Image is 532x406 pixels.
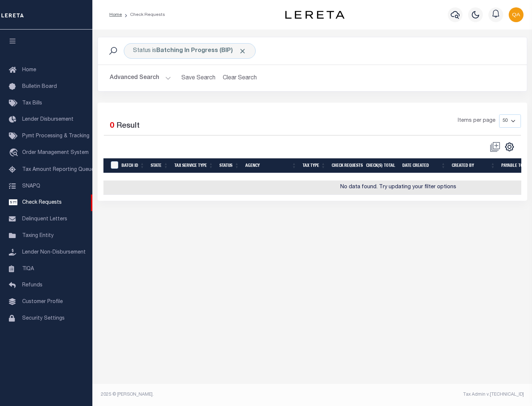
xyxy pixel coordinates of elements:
th: Batch Id: activate to sort column ascending [119,158,148,173]
span: Security Settings [22,316,65,321]
div: Tax Admin v.[TECHNICAL_ID] [318,391,524,398]
button: Advanced Search [110,71,171,85]
th: Created By: activate to sort column ascending [449,158,498,173]
span: Pymt Processing & Tracking [22,134,89,139]
span: Customer Profile [22,299,63,304]
li: Check Requests [122,11,165,18]
th: State: activate to sort column ascending [148,158,171,173]
span: SNAPQ [22,183,40,189]
span: Tax Amount Reporting Queue [22,167,94,172]
a: Home [109,13,122,17]
i: travel_explore [9,148,21,158]
button: Save Search [177,71,220,85]
span: Lender Disbursement [22,117,74,122]
span: Refunds [22,283,42,288]
th: Date Created: activate to sort column ascending [399,158,449,173]
button: Clear Search [220,71,260,85]
span: Tax Bills [22,101,42,106]
th: Status: activate to sort column ascending [216,158,242,173]
img: logo-dark.svg [285,11,344,19]
span: Check Requests [22,200,62,205]
span: Bulletin Board [22,84,57,89]
span: Items per page [458,117,495,125]
span: Order Management System [22,150,89,155]
div: 2025 © [PERSON_NAME]. [95,391,313,398]
th: Check Requests [329,158,363,173]
b: Batching In Progress (BIP) [156,48,246,54]
label: Result [116,120,140,132]
img: svg+xml;base64,PHN2ZyB4bWxucz0iaHR0cDovL3d3dy53My5vcmcvMjAwMC9zdmciIHBvaW50ZXItZXZlbnRzPSJub25lIi... [509,7,524,22]
th: Tax Type: activate to sort column ascending [300,158,329,173]
th: Agency: activate to sort column ascending [242,158,300,173]
span: Delinquent Letters [22,217,67,222]
span: Lender Non-Disbursement [22,250,86,255]
span: TIQA [22,266,34,271]
th: Tax Service Type: activate to sort column ascending [171,158,216,173]
span: 0 [110,122,114,130]
span: Taxing Entity [22,233,54,238]
span: Click to Remove [239,47,246,55]
span: Home [22,68,36,73]
div: Status is [124,43,256,59]
th: Check(s) Total [363,158,399,173]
